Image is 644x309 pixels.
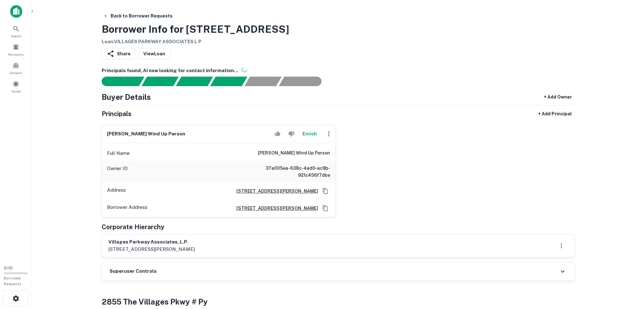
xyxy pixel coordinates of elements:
[102,67,574,74] h6: Principals found, AI now looking for contact information...
[102,91,151,103] h4: Buyer Details
[8,52,24,57] span: Borrowers
[138,48,170,59] a: ViewLoan
[2,23,30,40] a: Search
[300,127,320,140] button: Enrich
[286,127,297,140] button: Reject
[102,222,164,232] h5: Corporate Hierarchy
[272,127,283,140] button: Accept
[4,276,22,286] span: Borrower Requests
[102,38,289,45] h6: Loan : VILLAGES PARKWAY ASSOCIATES L P
[279,77,329,86] div: AI fulfillment process complete.
[541,91,574,103] button: + Add Owner
[231,205,318,212] a: [STREET_ADDRESS][PERSON_NAME]
[94,77,142,86] div: Sending borrower request to AI...
[102,296,574,307] h4: 2855 the villages pkwy # py
[2,59,30,77] a: Contacts
[107,165,128,179] p: Owner ID
[102,109,132,119] h5: Principals
[107,203,147,213] p: Borrower Address
[102,48,136,59] button: Share
[10,5,22,18] img: capitalize-icon.png
[107,186,126,196] p: Address
[231,188,318,195] a: [STREET_ADDRESS][PERSON_NAME]
[11,33,21,38] span: Search
[100,10,175,22] button: Back to Borrower Requests
[2,78,30,95] a: Saved
[141,77,179,86] div: Your request is received and processing...
[110,268,157,275] h6: Superuser Controls
[2,41,30,58] a: Borrowers
[210,77,247,86] div: Principals found, AI now looking for contact information...
[536,108,574,120] button: + Add Principal
[107,130,185,138] h6: [PERSON_NAME] wind up person
[108,238,195,246] h6: villages parkway associates, l.p.
[244,77,281,86] div: Principals found, still searching for contact information. This may take time...
[11,89,21,94] span: Saved
[108,245,195,253] p: [STREET_ADDRESS][PERSON_NAME]
[258,149,330,157] h6: [PERSON_NAME] wind up person
[107,149,130,157] p: Full Name
[254,165,330,179] h6: 37a005ea-638c-4ad0-ac9b-921c456f7dbe
[612,258,644,289] iframe: Chat Widget
[4,266,13,271] span: 0 / 10
[176,77,213,86] div: Documents found, AI parsing details...
[321,203,330,213] button: Copy Address
[10,70,22,75] span: Contacts
[102,22,289,37] h3: Borrower Info for [STREET_ADDRESS]
[321,186,330,196] button: Copy Address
